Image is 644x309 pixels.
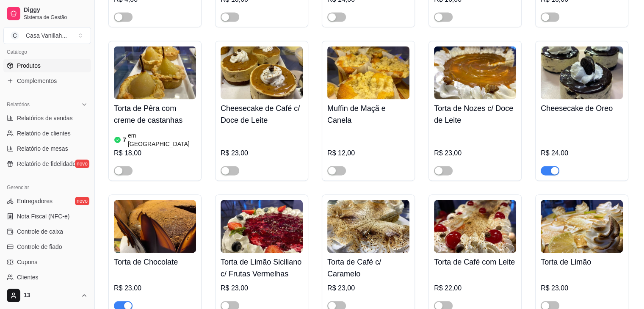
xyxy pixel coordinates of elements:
[541,148,623,158] div: R$ 24,00
[3,194,91,208] a: Entregadoresnovo
[221,148,303,158] div: R$ 23,00
[3,3,91,24] a: DiggySistema de Gestão
[327,200,409,253] img: product-image
[123,135,126,144] article: 7
[3,270,91,284] a: Clientes
[3,255,91,269] a: Cupons
[221,102,303,126] h4: Cheesecake de Café c/ Doce de Leite
[221,46,303,99] img: product-image
[327,148,409,158] div: R$ 12,00
[3,111,91,125] a: Relatórios de vendas
[3,45,91,59] div: Catálogo
[541,283,623,293] div: R$ 23,00
[17,160,76,168] span: Relatório de fidelidade
[114,102,196,126] h4: Torta de Pêra com creme de castanhas
[434,102,516,126] h4: Torta de Nozes c/ Doce de Leite
[327,102,409,126] h4: Muffin de Maçã e Canela
[24,292,77,299] span: 13
[3,240,91,254] a: Controle de fiado
[11,31,19,40] span: C
[17,61,41,70] span: Produtos
[17,197,53,205] span: Entregadores
[434,256,516,268] h4: Torta de Café com Leite
[7,101,30,108] span: Relatórios
[114,148,196,158] div: R$ 18,00
[221,256,303,280] h4: Torta de Limão Siciliano c/ Frutas Vermelhas
[434,283,516,293] div: R$ 22,00
[17,144,68,153] span: Relatório de mesas
[3,142,91,155] a: Relatório de mesas
[3,225,91,238] a: Controle de caixa
[541,102,623,114] h4: Cheesecake de Oreo
[17,77,57,85] span: Complementos
[114,256,196,268] h4: Torta de Chocolate
[3,157,91,171] a: Relatório de fidelidadenovo
[541,46,623,99] img: product-image
[541,256,623,268] h4: Torta de Limão
[26,31,67,40] div: Casa Vanillah ...
[17,243,62,251] span: Controle de fiado
[434,148,516,158] div: R$ 23,00
[128,131,196,148] article: em [GEOGRAPHIC_DATA]
[434,200,516,253] img: product-image
[3,59,91,72] a: Produtos
[327,46,409,99] img: product-image
[24,14,88,21] span: Sistema de Gestão
[541,200,623,253] img: product-image
[3,127,91,140] a: Relatório de clientes
[327,283,409,293] div: R$ 23,00
[24,6,88,14] span: Diggy
[114,46,196,99] img: product-image
[434,46,516,99] img: product-image
[17,212,69,221] span: Nota Fiscal (NFC-e)
[221,283,303,293] div: R$ 23,00
[17,273,39,281] span: Clientes
[114,283,196,293] div: R$ 23,00
[114,200,196,253] img: product-image
[17,258,37,266] span: Cupons
[17,129,71,138] span: Relatório de clientes
[3,74,91,88] a: Complementos
[17,114,73,122] span: Relatórios de vendas
[17,227,63,236] span: Controle de caixa
[3,27,91,44] button: Select a team
[221,200,303,253] img: product-image
[3,181,91,194] div: Gerenciar
[3,210,91,223] a: Nota Fiscal (NFC-e)
[327,256,409,280] h4: Torta de Café c/ Caramelo
[3,285,91,306] button: 13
